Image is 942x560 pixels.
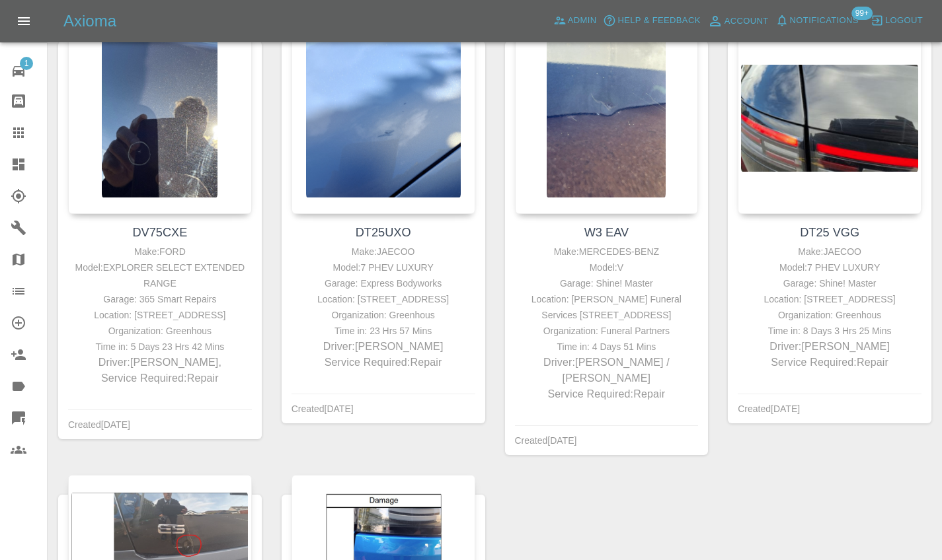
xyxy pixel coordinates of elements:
[867,11,926,31] button: Logout
[617,13,700,28] span: Help & Feedback
[550,11,600,31] a: Admin
[741,355,918,370] p: Service Required: Repair
[71,244,249,260] div: Make: FORD
[741,307,918,323] div: Organization: Greenhous
[295,339,472,355] p: Driver: [PERSON_NAME]
[518,386,695,402] p: Service Required: Repair
[741,339,918,355] p: Driver: [PERSON_NAME]
[584,226,629,239] a: W3 EAV
[68,417,130,433] div: Created [DATE]
[71,370,249,386] p: Service Required: Repair
[741,291,918,307] div: Location: [STREET_ADDRESS]
[518,275,695,291] div: Garage: Shine! Master
[518,291,695,323] div: Location: [PERSON_NAME] Funeral Services [STREET_ADDRESS]
[20,57,33,70] span: 1
[71,323,249,339] div: Organization: Greenhous
[725,14,769,29] span: Account
[800,226,859,239] a: DT25 VGG
[515,433,577,448] div: Created [DATE]
[295,260,472,275] div: Model: 7 PHEV LUXURY
[71,291,249,307] div: Garage: 365 Smart Repairs
[518,355,695,386] p: Driver: [PERSON_NAME] / [PERSON_NAME]
[63,11,116,32] h5: Axioma
[600,11,703,31] button: Help & Feedback
[741,260,918,275] div: Model: 7 PHEV LUXURY
[518,339,695,355] div: Time in: 4 Days 51 Mins
[738,401,800,417] div: Created [DATE]
[518,323,695,339] div: Organization: Funeral Partners
[71,355,249,370] p: Driver: [PERSON_NAME],
[71,307,249,323] div: Location: [STREET_ADDRESS]
[790,13,859,28] span: Notifications
[741,244,918,260] div: Make: JAECOO
[704,11,772,32] a: Account
[885,13,923,28] span: Logout
[295,291,472,307] div: Location: [STREET_ADDRESS]
[295,244,472,260] div: Make: JAECOO
[71,260,249,291] div: Model: EXPLORER SELECT EXTENDED RANGE
[568,13,597,28] span: Admin
[851,7,873,20] span: 99+
[518,260,695,275] div: Model: V
[356,226,411,239] a: DT25UXO
[295,307,472,323] div: Organization: Greenhous
[292,401,354,417] div: Created [DATE]
[295,323,472,339] div: Time in: 23 Hrs 57 Mins
[295,275,472,291] div: Garage: Express Bodyworks
[295,355,472,370] p: Service Required: Repair
[132,226,187,239] a: DV75CXE
[772,11,862,31] button: Notifications
[71,339,249,355] div: Time in: 5 Days 23 Hrs 42 Mins
[741,275,918,291] div: Garage: Shine! Master
[8,5,40,37] button: Open drawer
[741,323,918,339] div: Time in: 8 Days 3 Hrs 25 Mins
[518,244,695,260] div: Make: MERCEDES-BENZ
